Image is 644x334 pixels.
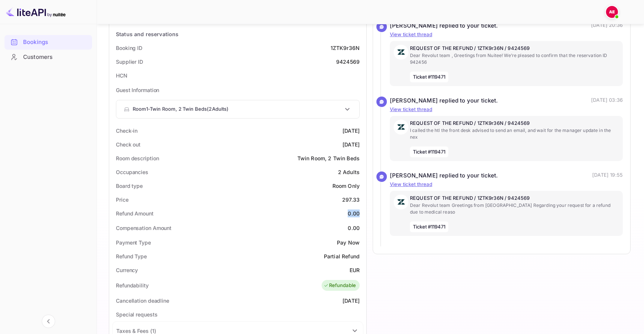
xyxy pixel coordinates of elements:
div: Refundability [116,281,149,289]
div: 1ZTK9r36N [331,44,360,52]
div: EUR [350,266,360,274]
p: Dear Revolut team , Greetings from Nuitee! We’re pleased to confirm that the reservation ID 942456 [410,52,619,66]
p: I called the htl the front desk advised to send an email, and wait for the manager update in the nex [410,127,619,141]
div: Refundable [323,282,356,289]
button: Collapse navigation [42,315,55,328]
div: [DATE] [342,141,360,148]
a: Bookings [4,35,92,49]
div: Refund Type [116,252,147,260]
p: Dear Revolut team Greetings from [GEOGRAPHIC_DATA] Regarding your request for a refund due to med... [410,202,619,215]
p: REQUEST OF THE REFUND / 1ZTK9r36N / 9424569 [410,45,619,52]
div: [DATE] [342,127,360,135]
div: Special requests [116,311,157,318]
div: [DATE] [342,297,360,305]
p: [DATE] 19:55 [592,171,623,180]
div: [PERSON_NAME] replied to your ticket. [390,171,498,180]
div: Price [116,196,129,204]
div: 0.00 [348,209,360,217]
div: Check out [116,141,141,148]
p: [DATE] 03:36 [591,97,623,105]
div: Bookings [23,38,88,47]
div: Bookings [4,35,92,50]
div: Booking ID [116,44,142,52]
div: Room Only [332,182,360,190]
div: Customers [23,53,88,62]
div: Supplier ID [116,58,143,66]
div: Board type [116,182,143,190]
span: Ticket #119471 [410,146,448,158]
div: Refund Amount [116,209,154,217]
div: [PERSON_NAME] replied to your ticket. [390,22,498,30]
div: [PERSON_NAME] replied to your ticket. [390,97,498,105]
img: Abdellah Essaidi [606,6,618,18]
img: LiteAPI logo [6,6,66,18]
p: REQUEST OF THE REFUND / 1ZTK9r36N / 9424569 [410,195,619,202]
p: REQUEST OF THE REFUND / 1ZTK9r36N / 9424569 [410,120,619,127]
div: 9424569 [336,58,360,66]
div: Room description [116,154,159,162]
div: Partial Refund [324,252,360,260]
div: Customers [4,50,92,64]
img: AwvSTEc2VUhQAAAAAElFTkSuQmCC [394,195,408,209]
div: Pay Now [337,239,360,246]
p: [DATE] 20:36 [591,22,623,30]
p: Room 1 - Twin Room, 2 Twin Beds ( 2 Adults ) [133,105,229,113]
div: Room1-Twin Room, 2 Twin Beds(2Adults) [116,100,359,118]
span: Ticket #119471 [410,72,448,83]
div: 297.33 [342,196,360,204]
div: Twin Room, 2 Twin Beds [297,154,360,162]
p: Guest Information [116,86,360,94]
div: Compensation Amount [116,224,171,232]
div: HCN [116,72,127,79]
img: AwvSTEc2VUhQAAAAAElFTkSuQmCC [394,120,408,135]
span: Ticket #119471 [410,221,448,233]
p: View ticket thread [390,181,623,188]
div: Cancellation deadline [116,297,169,305]
div: Currency [116,266,138,274]
div: Payment Type [116,239,151,246]
div: Status and reservations [116,30,179,38]
div: 2 Adults [338,168,360,176]
img: AwvSTEc2VUhQAAAAAElFTkSuQmCC [394,45,408,60]
div: Occupancies [116,168,148,176]
p: View ticket thread [390,106,623,113]
a: Customers [4,50,92,64]
div: 0.00 [348,224,360,232]
div: Check-in [116,127,138,135]
p: View ticket thread [390,31,623,38]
